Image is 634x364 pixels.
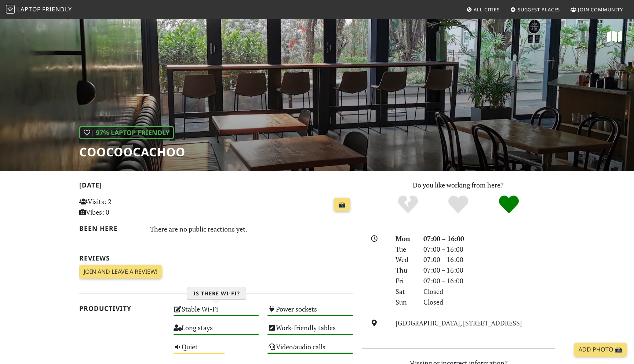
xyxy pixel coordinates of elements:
[396,318,522,327] a: [GEOGRAPHIC_DATA], [STREET_ADDRESS]
[187,287,246,300] h3: Is there Wi-Fi?
[574,343,627,357] a: Add Photo 📸
[79,254,353,262] h2: Reviews
[391,233,419,244] div: Mon
[263,322,357,341] div: Work-friendly tables
[391,286,419,297] div: Sat
[391,254,419,265] div: Wed
[419,276,559,286] div: 07:00 – 16:00
[463,3,503,16] a: All Cities
[334,198,350,212] a: 📸
[419,265,559,276] div: 07:00 – 16:00
[17,5,41,13] span: Laptop
[383,194,433,215] div: No
[568,3,626,16] a: Join Community
[150,223,353,235] div: There are no public reactions yet.
[507,3,563,16] a: Suggest Places
[391,297,419,307] div: Sun
[79,126,174,139] div: | 97% Laptop Friendly
[391,276,419,286] div: Fri
[79,265,162,279] a: Join and leave a review!
[484,194,534,215] div: Definitely!
[6,3,72,16] a: LaptopFriendly LaptopFriendly
[419,286,559,297] div: Closed
[578,6,623,13] span: Join Community
[433,194,484,215] div: Yes
[6,5,15,14] img: LaptopFriendly
[263,303,357,322] div: Power sockets
[518,6,560,13] span: Suggest Places
[419,254,559,265] div: 07:00 – 16:00
[419,233,559,244] div: 07:00 – 16:00
[263,341,357,360] div: Video/audio calls
[79,145,185,159] h1: Coocoocachoo
[169,341,263,360] div: Quiet
[79,196,165,218] p: Visits: 2 Vibes: 0
[391,244,419,255] div: Tue
[79,225,141,232] h2: Been here
[419,297,559,307] div: Closed
[419,244,559,255] div: 07:00 – 16:00
[42,5,72,13] span: Friendly
[362,180,555,190] p: Do you like working from here?
[474,6,500,13] span: All Cities
[79,305,165,312] h2: Productivity
[391,265,419,276] div: Thu
[169,322,263,341] div: Long stays
[169,303,263,322] div: Stable Wi-Fi
[79,181,353,192] h2: [DATE]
